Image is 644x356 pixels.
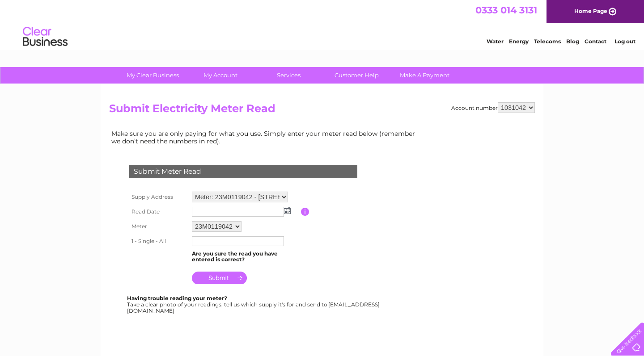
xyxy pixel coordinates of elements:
th: Read Date [127,205,190,219]
input: Information [301,208,309,216]
a: Contact [585,38,606,45]
img: ... [284,207,291,214]
a: Blog [566,38,579,45]
a: 0333 014 3131 [475,4,537,16]
a: My Account [184,67,258,84]
a: Make A Payment [388,67,462,84]
div: Submit Meter Read [129,165,357,178]
div: Account number [451,102,535,113]
th: Meter [127,219,190,234]
th: 1 - Single - All [127,234,190,248]
a: Customer Help [320,67,394,84]
input: Submit [192,272,247,284]
a: Telecoms [534,38,561,45]
b: Having trouble reading your meter? [127,295,227,302]
td: Are you sure the read you have entered is correct? [190,248,301,265]
a: Log out [614,38,636,45]
div: Take a clear photo of your readings, tell us which supply it's for and send to [EMAIL_ADDRESS][DO... [127,295,381,314]
a: Water [487,38,504,45]
a: My Clear Business [116,67,190,84]
a: Energy [509,38,529,45]
th: Supply Address [127,189,190,205]
td: Make sure you are only paying for what you use. Simply enter your meter read below (remember we d... [109,128,422,147]
a: Services [252,67,326,84]
div: Clear Business is a trading name of Verastar Limited (registered in [GEOGRAPHIC_DATA] No. 3667643... [111,5,534,43]
img: logo.png [22,23,68,50]
h2: Submit Electricity Meter Read [109,102,535,119]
